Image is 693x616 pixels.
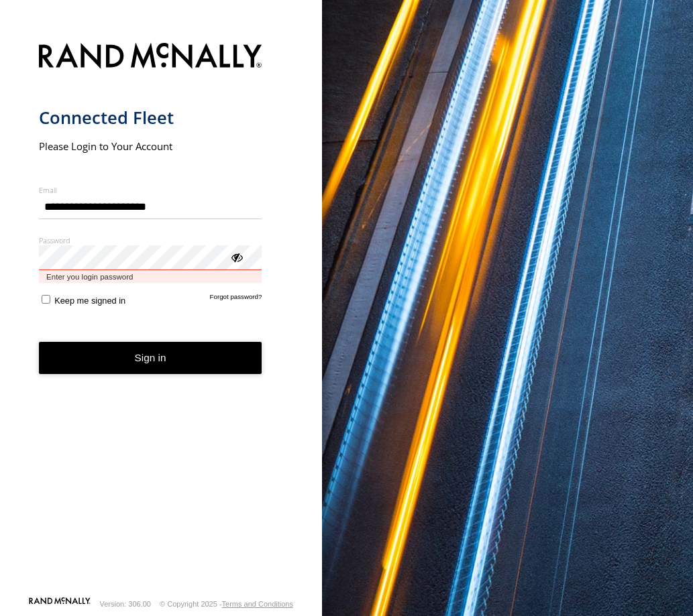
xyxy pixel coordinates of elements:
div: ViewPassword [229,250,243,263]
h1: Connected Fleet [39,107,262,129]
span: Keep me signed in [54,296,125,306]
a: Terms and Conditions [222,600,293,608]
a: Visit our Website [29,597,91,611]
div: Version: 306.00 [100,600,151,608]
label: Email [39,185,262,195]
h2: Please Login to Your Account [39,139,262,153]
label: Password [39,235,262,245]
button: Sign in [39,342,262,375]
form: main [39,35,284,596]
a: Forgot password? [210,293,262,306]
img: Rand McNally [39,40,262,74]
span: Enter you login password [39,270,262,283]
div: © Copyright 2025 - [160,600,293,608]
input: Keep me signed in [42,295,50,304]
